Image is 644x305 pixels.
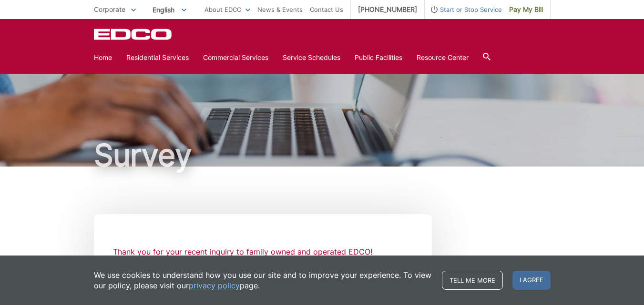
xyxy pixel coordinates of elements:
[94,5,125,13] span: Corporate
[204,4,250,15] a: About EDCO
[355,52,402,63] a: Public Facilities
[203,52,268,63] a: Commercial Services
[257,4,303,15] a: News & Events
[283,52,340,63] a: Service Schedules
[94,140,551,170] h1: Survey
[126,52,189,63] a: Residential Services
[113,245,413,258] p: Thank you for your recent inquiry to family owned and operated EDCO!
[509,4,543,15] span: Pay My Bill
[417,52,469,63] a: Resource Center
[94,270,432,291] p: We use cookies to understand how you use our site and to improve your experience. To view our pol...
[145,2,194,18] span: English
[310,4,343,15] a: Contact Us
[442,271,503,290] a: Tell me more
[94,29,173,40] a: EDCD logo. Return to the homepage.
[189,280,240,291] a: privacy policy
[94,52,112,63] a: Home
[512,271,551,290] span: I agree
